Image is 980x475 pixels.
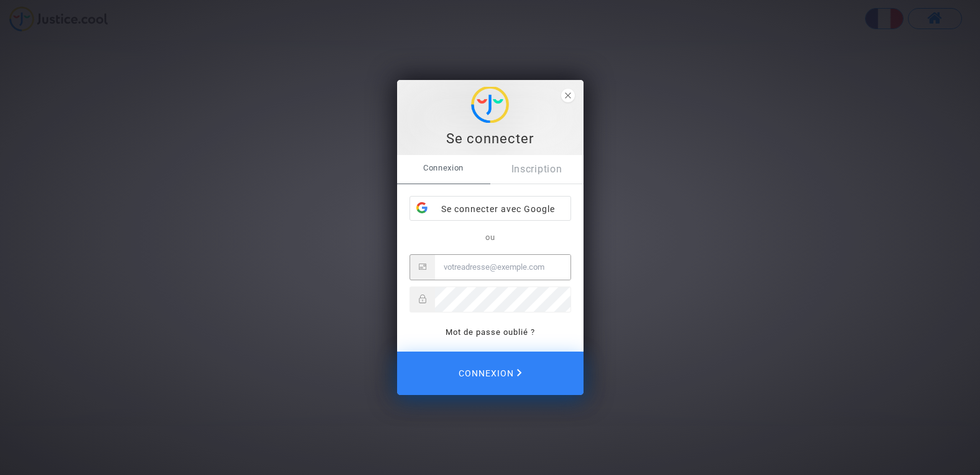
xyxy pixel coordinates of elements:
[485,233,495,242] span: ou
[459,360,522,386] span: Connexion
[397,352,584,395] button: Connexion
[404,130,577,148] div: Se connecter
[397,155,490,181] span: Connexion
[561,89,575,102] span: close
[490,155,584,184] a: Inscription
[435,255,570,280] input: Email
[435,287,570,312] input: Password
[446,327,535,337] a: Mot de passe oublié ?
[410,197,570,221] div: Se connecter avec Google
